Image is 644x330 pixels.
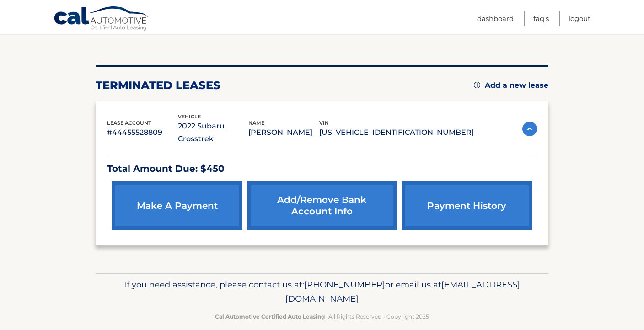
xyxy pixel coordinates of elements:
[102,277,542,307] p: If you need assistance, please contact us at: or email us at
[107,126,178,139] p: #44455528809
[102,312,542,321] p: - All Rights Reserved - Copyright 2025
[474,81,548,90] a: Add a new lease
[533,11,549,26] a: FAQ's
[107,120,151,126] span: lease account
[215,313,325,320] strong: Cal Automotive Certified Auto Leasing
[402,181,532,230] a: payment history
[304,279,385,290] span: [PHONE_NUMBER]
[178,113,201,120] span: vehicle
[319,120,329,126] span: vin
[248,126,319,139] p: [PERSON_NAME]
[107,161,537,177] p: Total Amount Due: $450
[569,11,590,26] a: Logout
[319,126,474,139] p: [US_VEHICLE_IDENTIFICATION_NUMBER]
[96,79,220,92] h2: terminated leases
[178,120,249,145] p: 2022 Subaru Crosstrek
[474,82,480,88] img: add.svg
[477,11,514,26] a: Dashboard
[522,122,537,136] img: accordion-active.svg
[247,181,397,230] a: Add/Remove bank account info
[248,120,264,126] span: name
[112,181,242,230] a: make a payment
[54,6,150,32] a: Cal Automotive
